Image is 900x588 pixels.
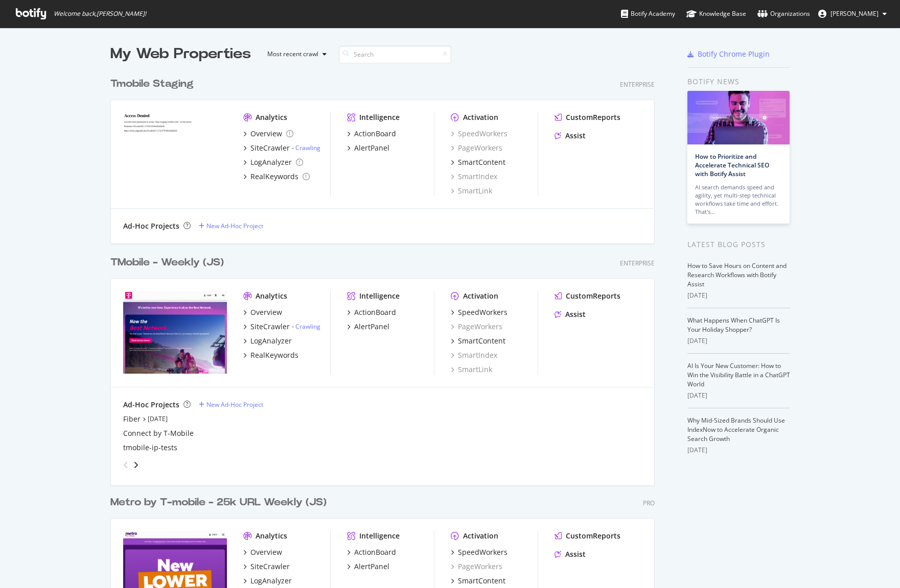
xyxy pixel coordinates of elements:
[243,576,292,586] a: LogAnalyzer
[347,307,396,317] a: ActionBoard
[451,576,505,586] a: SmartContent
[199,222,263,230] a: New Ad-Hoc Project
[354,129,396,139] div: ActionBoard
[566,291,620,301] div: CustomReports
[451,186,492,196] a: SmartLink
[451,143,502,153] a: PageWorkers
[354,561,389,572] div: AlertPanel
[565,131,586,141] div: Assist
[123,221,179,231] div: Ad-Hoc Projects
[555,291,620,301] a: CustomReports
[458,576,505,586] div: SmartContent
[250,547,282,557] div: Overview
[463,112,498,122] div: Activation
[565,309,586,320] div: Assist
[359,531,400,541] div: Intelligence
[620,80,655,89] div: Enterprise
[451,561,502,572] a: PageWorkers
[339,45,451,63] input: Search
[451,547,507,557] a: SpeedWorkers
[695,183,782,216] div: AI search demands speed and agility, yet multi-step technical workflows take time and effort. Tha...
[347,547,396,557] a: ActionBoard
[243,157,303,167] a: LogAnalyzer
[292,322,320,331] div: -
[555,531,620,541] a: CustomReports
[687,49,770,59] a: Botify Chrome Plugin
[250,157,292,167] div: LogAnalyzer
[123,428,194,438] div: Connect by T-Mobile
[621,9,675,19] div: Botify Academy
[132,460,140,470] div: angle-right
[451,364,492,375] a: SmartLink
[359,291,400,301] div: Intelligence
[250,307,282,317] div: Overview
[555,549,586,559] a: Assist
[451,157,505,167] a: SmartContent
[110,495,331,510] a: Metro by T-mobile - 25k URL Weekly (JS)
[458,307,507,317] div: SpeedWorkers
[687,391,790,400] div: [DATE]
[347,143,389,153] a: AlertPanel
[359,112,400,122] div: Intelligence
[643,499,655,507] div: Pro
[250,350,298,360] div: RealKeywords
[451,336,505,346] a: SmartContent
[243,307,282,317] a: Overview
[566,531,620,541] div: CustomReports
[555,309,586,320] a: Assist
[566,112,620,122] div: CustomReports
[347,322,389,332] a: AlertPanel
[250,129,282,139] div: Overview
[687,416,785,443] a: Why Mid-Sized Brands Should Use IndexNow to Accelerate Organic Search Growth
[687,291,790,300] div: [DATE]
[458,547,507,557] div: SpeedWorkers
[123,400,179,410] div: Ad-Hoc Projects
[110,495,327,510] div: Metro by T-mobile - 25k URL Weekly (JS)
[243,322,320,332] a: SiteCrawler- Crawling
[687,316,780,334] a: What Happens When ChatGPT Is Your Holiday Shopper?
[451,350,497,360] div: SmartIndex
[458,336,505,346] div: SmartContent
[687,261,787,288] a: How to Save Hours on Content and Research Workflows with Botify Assist
[686,9,746,19] div: Knowledge Base
[110,77,194,91] div: Tmobile Staging
[695,152,769,178] a: How to Prioritize and Accelerate Technical SEO with Botify Assist
[698,49,770,59] div: Botify Chrome Plugin
[250,336,292,346] div: LogAnalyzer
[458,157,505,167] div: SmartContent
[256,112,287,122] div: Analytics
[354,307,396,317] div: ActionBoard
[687,336,790,346] div: [DATE]
[250,576,292,586] div: LogAnalyzer
[243,336,292,346] a: LogAnalyzer
[243,171,310,182] a: RealKeywords
[256,291,287,301] div: Analytics
[830,9,879,18] span: Dave Lee
[256,531,287,541] div: Analytics
[243,561,290,572] a: SiteCrawler
[295,143,320,152] a: Crawling
[250,143,290,153] div: SiteCrawler
[810,6,895,22] button: [PERSON_NAME]
[451,322,502,332] div: PageWorkers
[250,322,290,332] div: SiteCrawler
[250,561,290,572] div: SiteCrawler
[148,414,168,423] a: [DATE]
[250,171,298,182] div: RealKeywords
[451,129,507,139] a: SpeedWorkers
[620,259,655,267] div: Enterprise
[687,76,790,87] div: Botify news
[119,457,132,473] div: angle-left
[259,46,331,62] button: Most recent crawl
[354,143,389,153] div: AlertPanel
[451,307,507,317] a: SpeedWorkers
[687,361,790,388] a: AI Is Your New Customer: How to Win the Visibility Battle in a ChatGPT World
[295,322,320,331] a: Crawling
[243,547,282,557] a: Overview
[123,414,141,424] div: Fiber
[463,531,498,541] div: Activation
[354,547,396,557] div: ActionBoard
